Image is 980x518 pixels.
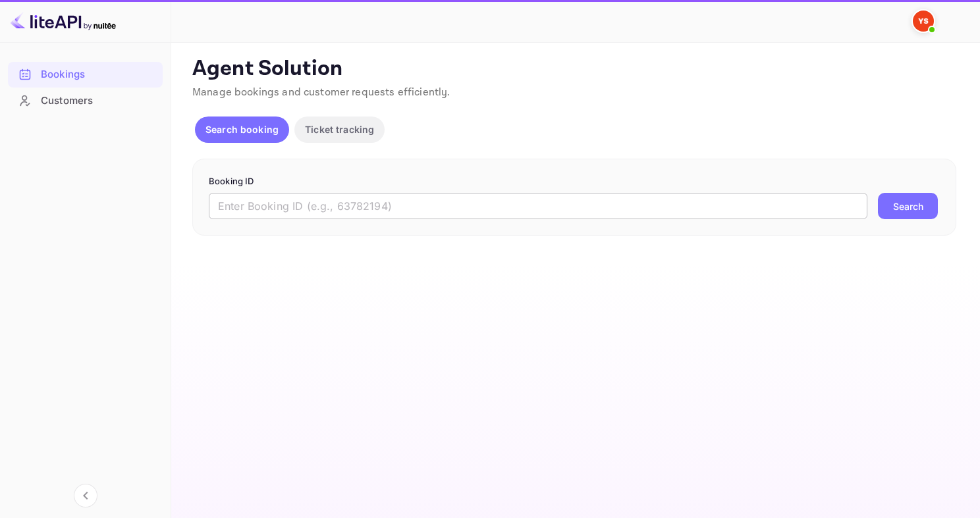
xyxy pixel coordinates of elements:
p: Search booking [205,122,279,136]
p: Agent Solution [192,56,956,82]
img: Yandex Support [913,11,934,32]
button: Search [878,193,938,219]
div: Customers [41,93,156,109]
a: Bookings [8,62,163,86]
a: Customers [8,88,163,113]
span: Manage bookings and customer requests efficiently. [192,86,450,99]
p: Booking ID [209,175,940,188]
input: Enter Booking ID (e.g., 63782194) [209,193,867,219]
p: Ticket tracking [305,122,374,136]
div: Customers [8,88,163,114]
button: Collapse navigation [74,484,97,507]
div: Bookings [8,62,163,88]
div: Bookings [41,67,156,82]
img: LiteAPI logo [11,11,116,32]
